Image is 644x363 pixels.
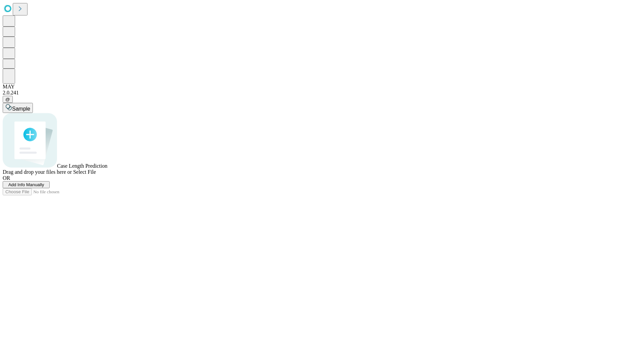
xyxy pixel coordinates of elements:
span: @ [5,97,10,102]
div: MAY [3,84,641,90]
span: Drag and drop your files here or [3,169,72,175]
button: @ [3,96,13,103]
span: Select File [73,169,96,175]
span: Add Info Manually [8,182,44,187]
button: Sample [3,103,33,113]
button: Add Info Manually [3,181,50,188]
span: Case Length Prediction [57,163,107,169]
div: 2.0.241 [3,90,641,96]
span: Sample [12,106,30,112]
span: OR [3,175,10,181]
